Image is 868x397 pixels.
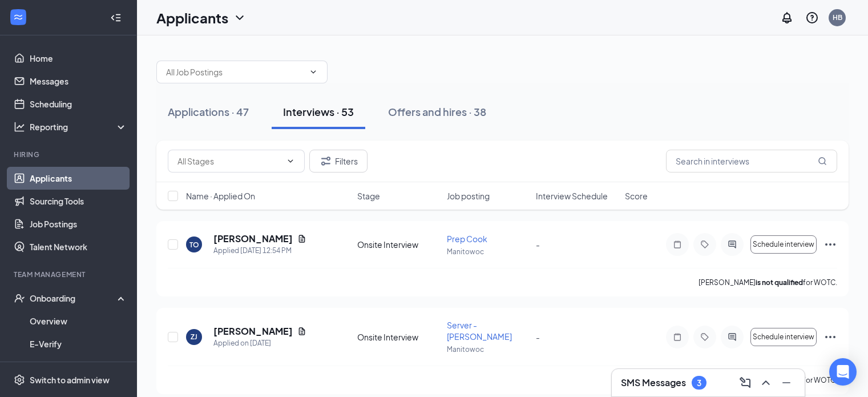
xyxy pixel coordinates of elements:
button: ChevronUp [757,374,775,392]
span: Prep Cook [447,234,487,244]
span: Interview Schedule [536,190,608,202]
svg: ChevronDown [233,11,247,25]
svg: MagnifyingGlass [818,157,827,166]
input: All Stages [177,155,281,167]
div: Switch to admin view [30,374,110,386]
div: Applied [DATE] 12:54 PM [213,245,306,256]
div: Onboarding [30,292,118,304]
button: Filter Filters [309,150,368,173]
svg: WorkstreamLogo [13,11,24,23]
svg: Ellipses [823,330,837,344]
span: - [536,239,540,250]
a: Scheduling [30,93,127,115]
div: Hiring [14,150,125,159]
h5: [PERSON_NAME] [213,325,293,338]
svg: ActiveChat [725,240,739,249]
svg: Document [297,327,306,336]
a: Applicants [30,167,127,190]
p: Manitowoc [447,247,529,256]
div: Applications · 47 [168,105,249,119]
h1: Applicants [156,8,228,27]
div: HB [833,13,842,22]
svg: Filter [319,154,333,168]
button: ComposeMessage [736,374,754,392]
a: E-Verify [30,332,127,355]
svg: Settings [14,374,25,386]
div: TO [189,240,199,250]
p: Manitowoc [447,344,529,354]
button: Schedule interview [750,328,817,346]
span: Server - [PERSON_NAME] [447,320,512,342]
span: Name · Applied On [186,190,255,202]
a: Sourcing Tools [30,190,127,212]
div: Onsite Interview [357,239,439,250]
svg: Analysis [14,121,25,133]
div: Onsite Interview [357,331,439,343]
svg: ComposeMessage [738,376,752,390]
div: Open Intercom Messenger [829,358,857,386]
svg: Tag [698,332,712,342]
svg: Note [671,332,684,342]
div: Interviews · 53 [283,105,354,119]
svg: Document [297,234,306,243]
a: Home [30,47,127,70]
input: All Job Postings [166,66,304,78]
span: Job posting [447,190,490,202]
span: Score [625,190,648,202]
input: Search in interviews [666,150,837,173]
h3: SMS Messages [621,376,686,389]
svg: Note [671,240,684,249]
b: is not qualified [756,278,803,287]
a: Messages [30,70,127,93]
a: Onboarding Documents [30,355,127,378]
div: Offers and hires · 38 [388,105,486,119]
svg: UserCheck [14,292,25,304]
button: Schedule interview [750,235,817,254]
div: Reporting [30,121,128,133]
svg: Notifications [780,11,794,25]
span: Schedule interview [753,240,814,248]
div: ZJ [191,332,197,342]
button: Minimize [777,374,796,392]
svg: Tag [698,240,712,249]
a: Talent Network [30,235,127,258]
p: [PERSON_NAME] for WOTC. [699,278,837,287]
div: Applied on [DATE] [213,338,306,349]
svg: ChevronDown [309,67,318,77]
span: Schedule interview [753,333,814,341]
svg: ChevronUp [759,376,773,390]
h5: [PERSON_NAME] [213,232,293,245]
a: Job Postings [30,212,127,235]
span: - [536,332,540,342]
svg: QuestionInfo [805,11,819,25]
div: Team Management [14,270,125,279]
div: 3 [697,378,701,388]
svg: Collapse [110,12,122,23]
a: Overview [30,310,127,332]
svg: ChevronDown [286,157,295,166]
svg: Ellipses [823,238,837,251]
svg: Minimize [780,376,793,390]
span: Stage [357,190,380,202]
svg: ActiveChat [725,332,739,342]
